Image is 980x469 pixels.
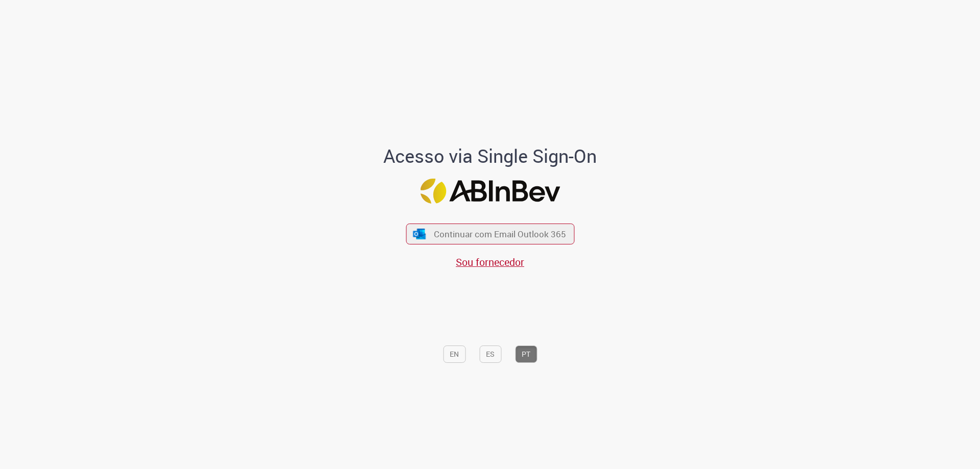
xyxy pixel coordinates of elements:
button: EN [443,345,465,363]
h1: Acesso via Single Sign-On [349,146,632,166]
button: ES [479,345,501,363]
button: PT [515,345,537,363]
img: ícone Azure/Microsoft 360 [412,229,427,239]
span: Continuar com Email Outlook 365 [434,228,566,240]
button: ícone Azure/Microsoft 360 Continuar com Email Outlook 365 [406,224,574,244]
img: Logo ABInBev [420,179,560,204]
a: Sou fornecedor [456,255,524,269]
